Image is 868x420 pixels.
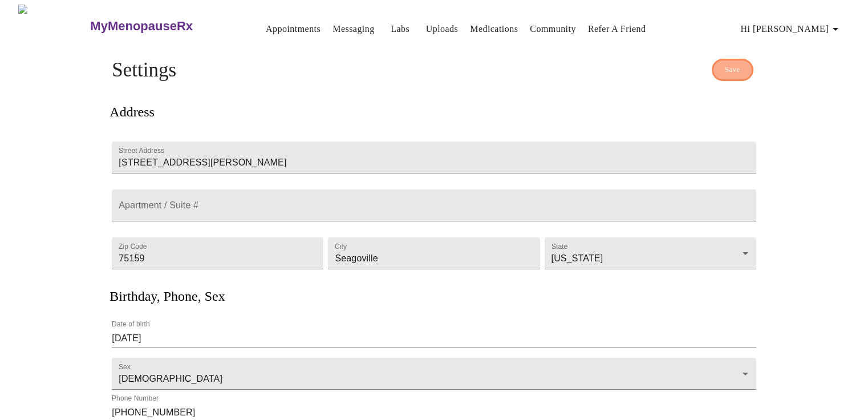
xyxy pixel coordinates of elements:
[583,18,651,41] button: Refer a Friend
[332,21,374,37] a: Messaging
[112,321,150,328] label: Date of birth
[426,21,459,37] a: Uploads
[741,21,842,37] span: Hi [PERSON_NAME]
[712,59,753,81] button: Save
[421,18,463,41] button: Uploads
[109,289,225,304] h3: Birthday, Phone, Sex
[391,21,409,37] a: Labs
[588,21,646,37] a: Refer a Friend
[109,104,155,120] h3: Address
[90,19,193,34] h3: MyMenopauseRx
[525,18,581,41] button: Community
[725,63,740,76] span: Save
[530,21,576,37] a: Community
[89,6,238,46] a: MyMenopauseRx
[545,237,756,269] div: [US_STATE]
[112,358,756,390] div: [DEMOGRAPHIC_DATA]
[112,59,756,82] h4: Settings
[465,18,522,41] button: Medications
[382,18,419,41] button: Labs
[18,5,89,47] img: MyMenopauseRx Logo
[261,18,325,41] button: Appointments
[736,18,847,41] button: Hi [PERSON_NAME]
[112,395,159,402] label: Phone Number
[470,21,518,37] a: Medications
[266,21,321,37] a: Appointments
[328,18,379,41] button: Messaging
